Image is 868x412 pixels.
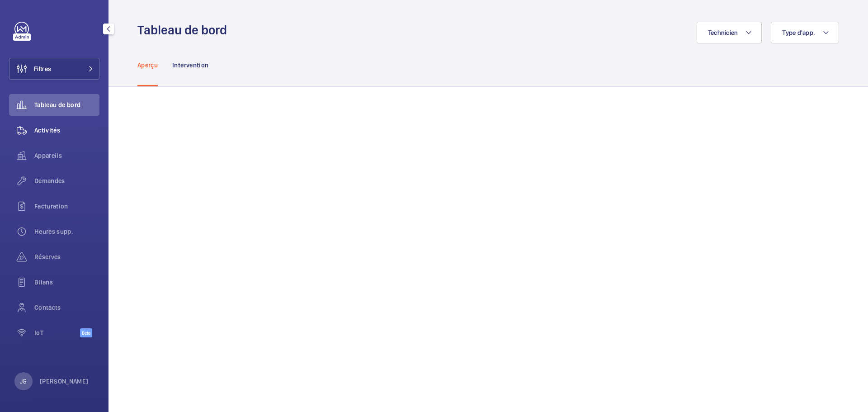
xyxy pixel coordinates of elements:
[771,22,839,43] button: Type d'app.
[80,328,92,337] span: Beta
[34,278,99,287] span: Bilans
[34,176,99,185] span: Demandes
[172,61,208,70] p: Intervention
[9,58,99,80] button: Filtres
[137,22,232,38] h1: Tableau de bord
[34,328,80,337] span: IoT
[34,303,99,312] span: Contacts
[34,64,51,73] span: Filtres
[697,22,762,43] button: Technicien
[34,252,99,261] span: Réserves
[40,377,89,386] p: [PERSON_NAME]
[708,29,738,36] span: Technicien
[34,151,99,160] span: Appareils
[34,202,99,211] span: Facturation
[34,227,99,236] span: Heures supp.
[34,100,99,109] span: Tableau de bord
[782,29,815,36] span: Type d'app.
[20,377,27,386] p: JG
[34,126,99,135] span: Activités
[137,61,158,70] p: Aperçu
